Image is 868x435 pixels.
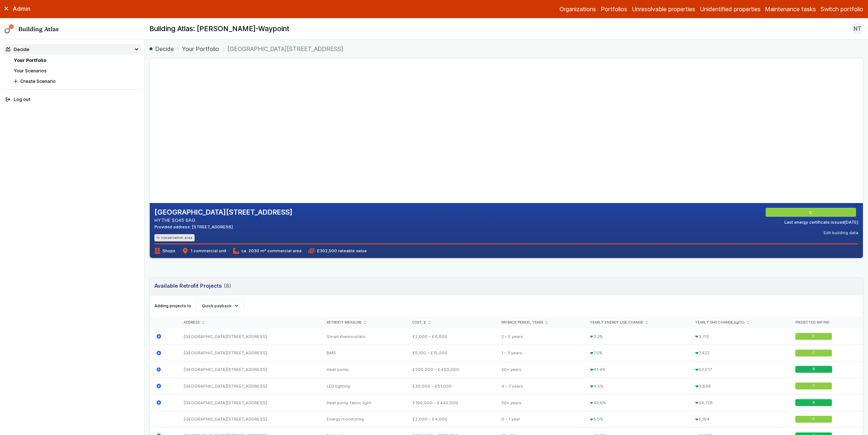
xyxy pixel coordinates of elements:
[154,234,195,241] li: In conservation area
[6,46,29,53] div: Decide
[494,411,583,428] div: 0 – 1 year
[405,394,494,411] div: £190,000 – £440,000
[5,24,14,34] img: main-0bbd2752.svg
[688,345,788,361] div: 7,422
[688,394,788,411] div: 56,728
[227,45,343,53] span: [GEOGRAPHIC_DATA][STREET_ADDRESS]
[405,345,494,361] div: £5,100 – £15,000
[854,24,861,33] span: NT
[812,334,815,339] span: C
[688,328,788,345] div: 3,713
[405,328,494,345] div: £2,000 – £6,600
[494,345,583,361] div: 1 – 3 years
[784,219,858,225] div: Last energy certificate issued
[812,384,815,388] span: C
[154,282,231,290] h3: Available Retrofit Projects
[405,378,494,394] div: £30,000 – £51,000
[4,94,141,105] button: Log out
[688,378,788,394] div: 3,898
[177,394,319,411] div: [GEOGRAPHIC_DATA][STREET_ADDRESS]
[319,394,405,411] div: Heat pump fabric light
[601,5,627,13] a: Portfolios
[583,411,688,428] div: 5.0%
[196,300,244,312] button: Quick payback
[177,411,319,428] div: [GEOGRAPHIC_DATA][STREET_ADDRESS]
[795,320,856,325] div: Projected rating
[154,248,175,254] span: Shops
[224,282,231,290] span: (8)
[327,320,362,325] span: Retrofit measure
[810,210,813,215] span: C
[177,328,319,345] div: [GEOGRAPHIC_DATA][STREET_ADDRESS]
[319,378,405,394] div: LED lighting
[319,361,405,378] div: Heat pump
[412,320,426,325] span: Cost, £
[405,411,494,428] div: £2,000 – £4,000
[821,5,863,13] button: Switch portfolio
[583,328,688,345] div: 3.3%
[813,400,815,405] span: B
[494,378,583,394] div: 4 – 7 years
[494,361,583,378] div: 30+ years
[695,320,745,325] span: Yearly GHG change,
[812,417,815,422] span: C
[154,224,293,230] div: Provided address: [STREET_ADDRESS]
[765,5,816,13] a: Maintenance tasks
[583,378,688,394] div: 4.5%
[494,328,583,345] div: 2 – 5 years
[688,411,788,428] div: 5,194
[583,361,688,378] div: 41.4%
[734,320,745,324] span: kgCO₂
[319,328,405,345] div: Smart thermostats
[149,45,174,53] a: Decide
[309,248,366,254] span: £302,500 rateable value
[700,5,761,13] a: Unidentified properties
[182,248,226,254] span: 1 commercial unit
[154,303,191,309] span: Adding projects to
[177,378,319,394] div: [GEOGRAPHIC_DATA][STREET_ADDRESS]
[632,5,695,13] a: Unresolvable properties
[583,345,688,361] div: 7.0%
[813,367,815,372] span: B
[4,44,141,55] summary: Decide
[688,361,788,378] div: 53,017
[154,217,293,224] address: HYTHE SO45 6AG
[177,361,319,378] div: [GEOGRAPHIC_DATA][STREET_ADDRESS]
[154,208,293,217] h2: [GEOGRAPHIC_DATA][STREET_ADDRESS]
[590,320,643,325] span: Yearly energy use change
[844,220,858,225] time: [DATE]
[405,361,494,378] div: £200,000 – £400,000
[494,394,583,411] div: 30+ years
[177,345,319,361] div: [GEOGRAPHIC_DATA][STREET_ADDRESS]
[501,320,543,325] span: Payback period, years
[14,58,46,63] a: Your Portfolio
[559,5,596,13] a: Organizations
[233,248,302,254] span: ca. 2030 m² commercial area
[583,394,688,411] div: 45.6%
[182,45,219,53] a: Your Portfolio
[184,320,200,325] span: Address
[824,230,858,236] button: Edit building data
[12,76,141,86] button: Create Scenario
[14,68,47,73] a: Your Scenarios
[319,345,405,361] div: BMS
[319,411,405,428] div: Energy monitoring
[812,351,815,355] span: C
[852,23,863,34] button: NT
[149,24,289,34] h2: Building Atlas: [PERSON_NAME]-Waypoint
